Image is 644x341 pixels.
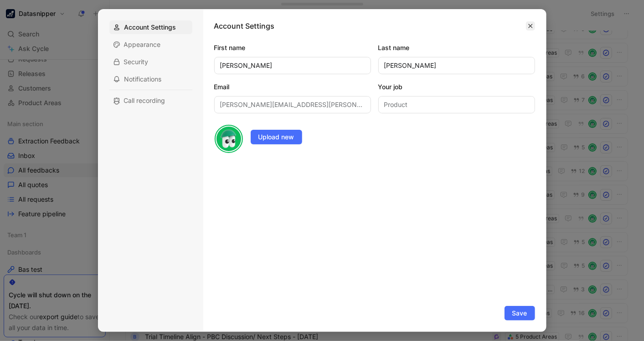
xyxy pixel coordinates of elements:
span: Appearance [124,40,161,49]
div: Appearance [109,38,192,51]
div: Call recording [109,94,192,107]
label: Email [214,81,371,92]
span: Account Settings [124,23,176,32]
h1: Account Settings [214,20,275,31]
span: Upload new [258,132,294,143]
label: Last name [378,42,535,53]
label: Your job [378,81,535,92]
button: Save [505,306,535,321]
span: Notifications [124,75,161,84]
span: Security [124,57,149,66]
div: Security [109,55,192,69]
div: Notifications [109,72,192,86]
img: avatar [216,126,242,152]
span: Call recording [124,96,165,105]
label: First name [214,42,371,53]
button: Upload new [251,130,302,144]
div: Account Settings [109,20,192,34]
span: Save [512,308,527,319]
